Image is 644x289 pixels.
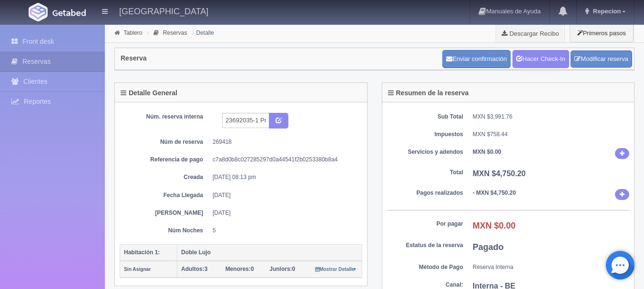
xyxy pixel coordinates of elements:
[181,266,204,272] strong: Adultos:
[127,227,203,235] dt: Núm Noches
[387,113,463,121] dt: Sub Total
[213,209,355,217] dd: [DATE]
[213,173,355,181] dd: [DATE] 08:13 pm
[591,8,621,15] span: Repecion
[119,5,208,17] h4: [GEOGRAPHIC_DATA]
[473,113,630,121] dd: MXN $3,991.76
[387,263,463,271] dt: Método de Pago
[387,130,463,139] dt: Impuestos
[127,173,203,181] dt: Creada
[473,221,516,230] b: MXN $0.00
[213,138,355,146] dd: 269418
[124,249,160,256] b: Habitación 1:
[512,50,569,68] a: Hacer Check-In
[52,9,86,16] img: Getabed
[127,191,203,199] dt: Fecha Llegada
[29,3,48,21] img: Getabed
[571,50,632,68] a: Modificar reserva
[163,30,187,36] a: Reservas
[213,156,355,164] dd: c7a8d0b8c027285297d0a44541f2b0253380b8a4
[123,30,142,36] a: Tablero
[387,189,463,197] dt: Pagos realizados
[473,149,501,155] b: MXN $0.00
[127,113,203,121] dt: Núm. reserva interna
[121,55,147,62] h4: Reserva
[181,266,207,272] span: 3
[190,28,216,37] li: Detalle
[213,191,355,199] dd: [DATE]
[387,169,463,177] dt: Total
[388,90,469,97] h4: Resumen de la reserva
[473,169,526,178] b: MXN $4,750.20
[570,24,634,42] button: Primeros pasos
[127,138,203,146] dt: Núm de reserva
[315,267,357,272] small: Mostrar Detalle
[387,241,463,249] dt: Estatus de la reserva
[124,267,151,272] small: Sin Asignar
[473,242,504,252] b: Pagado
[387,220,463,228] dt: Por pagar
[213,227,355,235] dd: 5
[225,266,254,272] span: 0
[315,266,357,272] a: Mostrar Detalle
[387,281,463,289] dt: Canal:
[442,50,511,68] button: Enviar confirmación
[127,156,203,164] dt: Referencia de pago
[473,263,630,271] dd: Reserva Interna
[127,209,203,217] dt: [PERSON_NAME]
[473,189,516,196] b: - MXN $4,750.20
[177,244,362,261] th: Doble Lujo
[496,24,564,43] a: Descargar Recibo
[269,266,295,272] span: 0
[121,90,177,97] h4: Detalle General
[387,148,463,156] dt: Servicios y adendos
[269,266,292,272] strong: Juniors:
[473,130,630,139] dd: MXN $758.44
[225,266,251,272] strong: Menores:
